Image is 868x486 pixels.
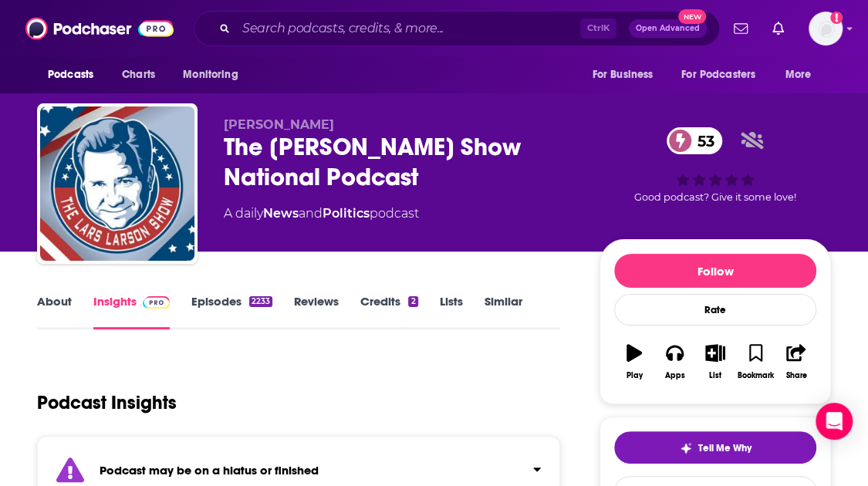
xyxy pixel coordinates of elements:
a: 53 [667,127,722,154]
span: Monitoring [183,64,238,86]
button: Play [614,334,654,390]
div: List [709,371,721,380]
button: Open AdvancedNew [629,19,707,38]
div: Rate [614,294,816,326]
span: and [299,206,323,221]
h1: Podcast Insights [37,391,177,414]
div: Open Intercom Messenger [816,403,853,440]
img: User Profile [809,12,843,46]
a: Reviews [294,294,339,329]
a: Episodes2233 [191,294,272,329]
div: Bookmark [738,371,774,380]
button: Show profile menu [809,12,843,46]
span: [PERSON_NAME] [224,117,334,132]
button: Share [776,334,816,390]
a: Credits2 [360,294,417,329]
button: open menu [581,60,672,89]
button: open menu [671,60,778,89]
div: 2 [408,296,417,307]
span: For Podcasters [681,64,755,86]
button: tell me why sparkleTell Me Why [614,431,816,464]
button: open menu [37,60,113,89]
span: Tell Me Why [698,442,751,454]
a: News [263,206,299,221]
button: open menu [172,60,258,89]
img: Podchaser Pro [143,296,170,309]
a: Show notifications dropdown [728,15,754,42]
a: Charts [112,60,164,89]
a: InsightsPodchaser Pro [93,294,170,329]
div: Share [785,371,806,380]
button: open menu [775,60,831,89]
span: Logged in as LoriBecker [809,12,843,46]
button: List [695,334,735,390]
span: More [785,64,812,86]
a: About [37,294,72,329]
a: Politics [323,206,370,221]
div: Play [627,371,643,380]
input: Search podcasts, credits, & more... [236,16,580,41]
svg: Add a profile image [830,12,843,24]
span: Podcasts [48,64,93,86]
div: Apps [665,371,685,380]
button: Follow [614,254,816,288]
span: 53 [682,127,722,154]
span: Open Advanced [636,25,700,32]
button: Bookmark [735,334,775,390]
a: Show notifications dropdown [766,15,790,42]
img: Podchaser - Follow, Share and Rate Podcasts [25,14,174,43]
div: 2233 [249,296,272,307]
span: Ctrl K [580,19,616,39]
a: Similar [485,294,522,329]
a: Lists [440,294,463,329]
div: 53Good podcast? Give it some love! [599,117,831,213]
button: Apps [654,334,694,390]
div: A daily podcast [224,204,419,223]
img: The Lars Larson Show National Podcast [40,106,194,261]
span: Charts [122,64,155,86]
span: For Business [592,64,653,86]
span: Good podcast? Give it some love! [634,191,796,203]
div: Search podcasts, credits, & more... [194,11,720,46]
strong: Podcast may be on a hiatus or finished [100,463,319,478]
img: tell me why sparkle [680,442,692,454]
span: New [678,9,706,24]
